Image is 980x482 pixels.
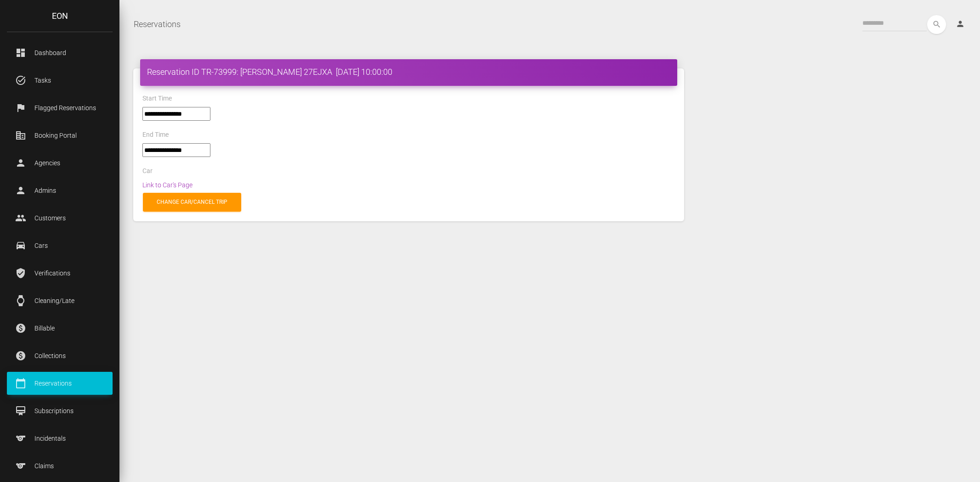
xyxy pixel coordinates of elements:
[14,404,106,418] p: Subscriptions
[14,321,106,335] p: Billable
[142,94,172,103] label: Start Time
[14,156,106,170] p: Agencies
[142,181,193,189] a: Link to Car's Page
[7,262,113,285] a: verified_user Verifications
[7,179,113,202] a: person Admins
[147,66,670,78] h4: Reservation ID TR-73999: [PERSON_NAME] 27EJXA [DATE] 10:00:00
[7,234,113,257] a: drive_eta Cars
[14,294,106,308] p: Cleaning/Late
[927,15,946,34] button: search
[7,151,113,174] a: person Agencies
[7,124,113,147] a: corporate_fare Booking Portal
[14,239,106,252] p: Cars
[7,289,113,312] a: watch Cleaning/Late
[7,317,113,340] a: paid Billable
[14,459,106,473] p: Claims
[7,344,113,367] a: paid Collections
[134,13,181,36] a: Reservations
[14,266,106,280] p: Verifications
[7,427,113,450] a: sports Incidentals
[7,399,113,422] a: card_membership Subscriptions
[14,73,106,87] p: Tasks
[956,19,965,28] i: person
[14,184,106,197] p: Admins
[14,46,106,60] p: Dashboard
[143,193,241,212] a: Change car/cancel trip
[7,207,113,230] a: people Customers
[7,372,113,395] a: calendar_today Reservations
[14,129,106,142] p: Booking Portal
[14,211,106,225] p: Customers
[7,69,113,92] a: task_alt Tasks
[949,15,973,34] a: person
[14,432,106,445] p: Incidentals
[7,41,113,64] a: dashboard Dashboard
[142,130,169,140] label: End Time
[7,454,113,477] a: sports Claims
[7,96,113,119] a: flag Flagged Reservations
[142,167,153,176] label: Car
[14,101,106,115] p: Flagged Reservations
[14,376,106,390] p: Reservations
[14,349,106,363] p: Collections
